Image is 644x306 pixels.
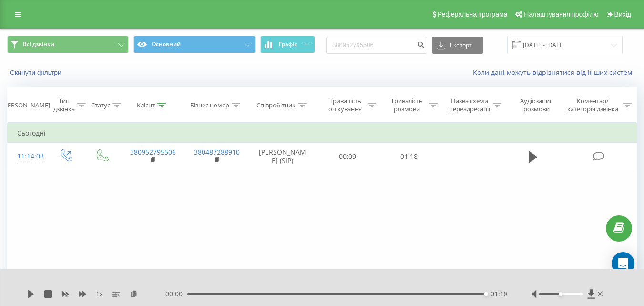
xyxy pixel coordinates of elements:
[279,41,297,48] span: Графік
[91,101,110,109] div: Статус
[165,289,187,299] span: 00:00
[432,37,483,54] button: Експорт
[2,101,50,109] div: [PERSON_NAME]
[190,101,229,109] div: Бізнес номер
[194,148,240,157] a: 380487288910
[23,41,54,48] span: Всі дзвінки
[378,143,440,170] td: 01:18
[326,37,427,54] input: Пошук за номером
[512,97,561,113] div: Аудіозапис розмови
[491,289,508,299] span: 01:18
[96,289,103,299] span: 1 x
[438,11,508,18] span: Реферальна програма
[614,11,631,18] span: Вихід
[248,143,317,170] td: [PERSON_NAME] (SIP)
[387,97,427,113] div: Тривалість розмови
[137,101,155,109] div: Клієнт
[53,97,75,113] div: Тип дзвінка
[484,292,488,296] div: Accessibility label
[256,101,296,109] div: Співробітник
[473,68,637,77] a: Коли дані можуть відрізнятися вiд інших систем
[130,148,176,157] a: 380952795506
[8,124,637,143] td: Сьогодні
[7,68,66,77] button: Скинути фільтри
[449,97,491,113] div: Назва схеми переадресації
[17,147,37,166] div: 11:14:03
[559,292,562,296] div: Accessibility label
[7,36,129,53] button: Всі дзвінки
[317,143,378,170] td: 00:09
[133,36,255,53] button: Основний
[524,11,598,18] span: Налаштування профілю
[612,252,634,275] div: Open Intercom Messenger
[260,36,315,53] button: Графік
[326,97,365,113] div: Тривалість очікування
[565,97,621,113] div: Коментар/категорія дзвінка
